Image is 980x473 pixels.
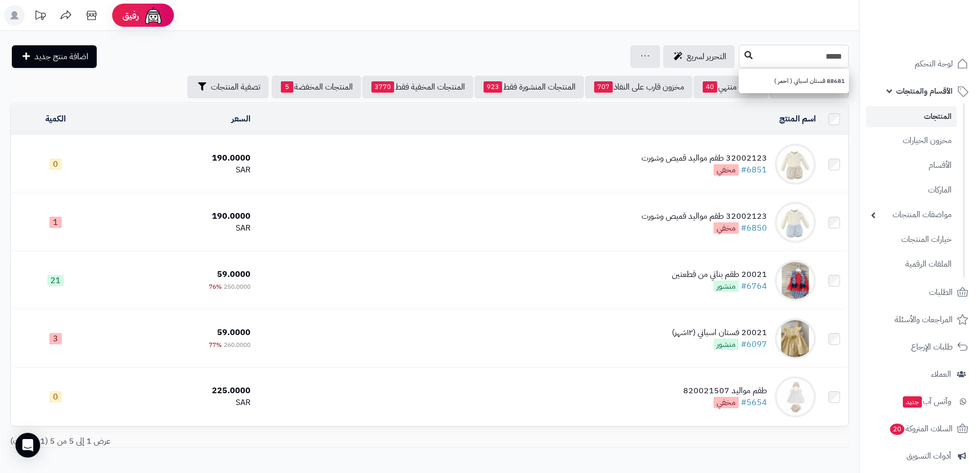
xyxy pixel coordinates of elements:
[49,159,62,170] span: 0
[209,282,222,291] span: 76%
[672,269,767,281] div: 20021 طقم بناتي من قطعتين
[866,280,974,305] a: الطلبات
[714,281,739,292] span: منشور
[929,285,953,300] span: الطلبات
[3,435,430,447] div: عرض 1 إلى 5 من 5 (1 صفحات)
[896,84,953,98] span: الأقسام والمنتجات
[585,76,692,98] a: مخزون قارب على النفاذ707
[49,333,62,344] span: 3
[902,394,951,409] span: وآتس آب
[642,211,767,222] div: 32002123 طقم مواليد قميص وشورت
[693,76,769,98] a: مخزون منتهي40
[866,51,974,76] a: لوحة التحكم
[714,164,739,176] span: مخفي
[143,5,164,26] img: ai-face.png
[687,50,726,63] span: التحرير لسريع
[906,449,951,463] span: أدوات التسويق
[272,76,361,98] a: المنتجات المخفضة5
[47,275,64,286] span: 21
[224,282,251,291] span: 250.0000
[104,397,250,409] div: SAR
[866,130,957,152] a: مخزون الخيارات
[741,280,767,292] a: #6764
[866,335,974,359] a: طلبات الإرجاع
[910,15,970,37] img: logo-2.png
[866,154,957,177] a: الأقسام
[49,217,62,228] span: 1
[45,113,66,125] a: الكمية
[362,76,473,98] a: المنتجات المخفية فقط3770
[866,389,974,414] a: وآتس آبجديد
[739,72,849,91] a: 88681 فستان اسباني ( احمر )
[866,253,957,275] a: الملفات الرقمية
[224,340,251,349] span: 260.0000
[217,326,251,339] span: 59.0000
[866,362,974,387] a: العملاء
[104,164,250,176] div: SAR
[866,179,957,201] a: الماركات
[775,144,816,185] img: 32002123 طقم مواليد قميص وشورت
[104,385,250,397] div: 225.0000
[104,152,250,164] div: 190.0000
[672,327,767,339] div: 20021 فستان اسباني (١٢شهر)
[12,45,97,68] a: اضافة منتج جديد
[889,424,905,436] span: 20
[231,113,251,125] a: السعر
[903,396,922,408] span: جديد
[371,81,394,93] span: 3770
[663,45,735,68] a: التحرير لسريع
[703,81,717,93] span: 40
[741,222,767,234] a: #6850
[889,422,953,436] span: السلات المتروكة
[866,204,957,226] a: مواصفات المنتجات
[34,50,88,63] span: اضافة منتج جديد
[15,433,40,458] div: Open Intercom Messenger
[779,113,816,125] a: اسم المنتج
[209,340,222,349] span: 77%
[104,211,250,222] div: 190.0000
[714,339,739,350] span: منشور
[217,268,251,281] span: 59.0000
[187,76,269,98] button: تصفية المنتجات
[775,202,816,243] img: 32002123 طقم مواليد قميص وشورت
[714,222,739,234] span: مخفي
[911,340,953,354] span: طلبات الإرجاع
[211,81,260,93] span: تصفية المنتجات
[866,416,974,441] a: السلات المتروكة20
[895,312,953,327] span: المراجعات والأسئلة
[741,396,767,409] a: #5654
[714,397,739,408] span: مخفي
[741,338,767,351] a: #6097
[49,391,62,402] span: 0
[866,444,974,468] a: أدوات التسويق
[27,5,53,28] a: تحديثات المنصة
[594,81,613,93] span: 707
[122,9,139,22] span: رفيق
[775,260,816,301] img: 20021 طقم بناتي من قطعتين
[775,318,816,359] img: 20021 فستان اسباني (١٢شهر)
[866,106,957,127] a: المنتجات
[281,81,293,93] span: 5
[104,222,250,234] div: SAR
[775,376,816,417] img: طقم مواليد 820021507
[683,385,767,397] div: طقم مواليد 820021507
[484,81,502,93] span: 923
[866,307,974,332] a: المراجعات والأسئلة
[474,76,584,98] a: المنتجات المنشورة فقط923
[741,164,767,176] a: #6851
[866,229,957,251] a: خيارات المنتجات
[642,152,767,164] div: 32002123 طقم مواليد قميص وشورت
[915,57,953,71] span: لوحة التحكم
[931,367,951,381] span: العملاء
